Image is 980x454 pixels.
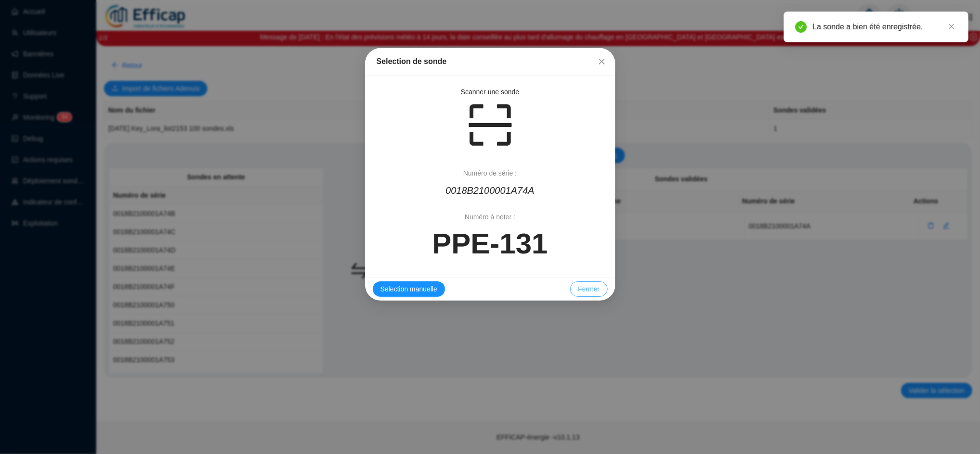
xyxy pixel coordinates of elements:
[445,185,535,196] i: 0018B2100001A74A
[466,101,514,149] span: scan
[594,54,610,69] button: Close
[373,281,445,297] button: Selection manuelle
[461,88,519,96] span: Scanner une sonde
[795,21,807,33] span: check-circle
[465,212,515,222] span: Numéro à noter :
[813,21,957,33] div: La sonde a bien été enregistrée.
[598,58,606,65] span: close
[946,21,957,32] a: Close
[381,284,437,294] span: Selection manuelle
[570,281,607,297] button: Fermer
[432,227,547,260] strong: PPE-131
[463,168,517,178] span: Numéro de série :
[948,23,955,30] span: close
[377,56,604,67] div: Selection de sonde
[578,284,599,294] span: Fermer
[594,58,610,65] span: Fermer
